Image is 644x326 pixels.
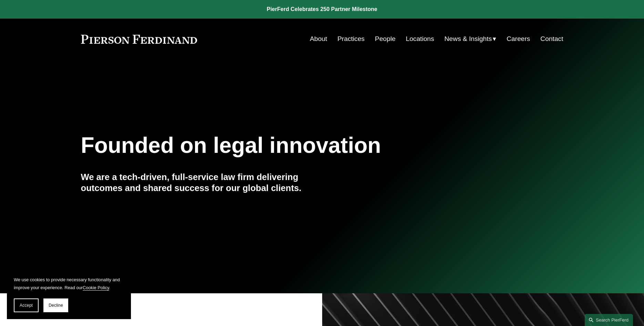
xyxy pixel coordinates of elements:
[310,32,327,45] a: About
[507,32,530,45] a: Careers
[540,32,563,45] a: Contact
[444,33,492,45] span: News & Insights
[14,276,124,292] p: We use cookies to provide necessary functionality and improve your experience. Read our .
[406,32,434,45] a: Locations
[14,298,39,312] button: Accept
[7,269,131,319] section: Cookie banner
[83,285,109,290] a: Cookie Policy
[20,303,33,308] span: Accept
[49,303,63,308] span: Decline
[444,32,497,45] a: folder dropdown
[43,298,68,312] button: Decline
[81,133,483,158] h1: Founded on legal innovation
[375,32,396,45] a: People
[337,32,365,45] a: Practices
[585,314,633,326] a: Search this site
[81,171,322,194] h4: We are a tech-driven, full-service law firm delivering outcomes and shared success for our global...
